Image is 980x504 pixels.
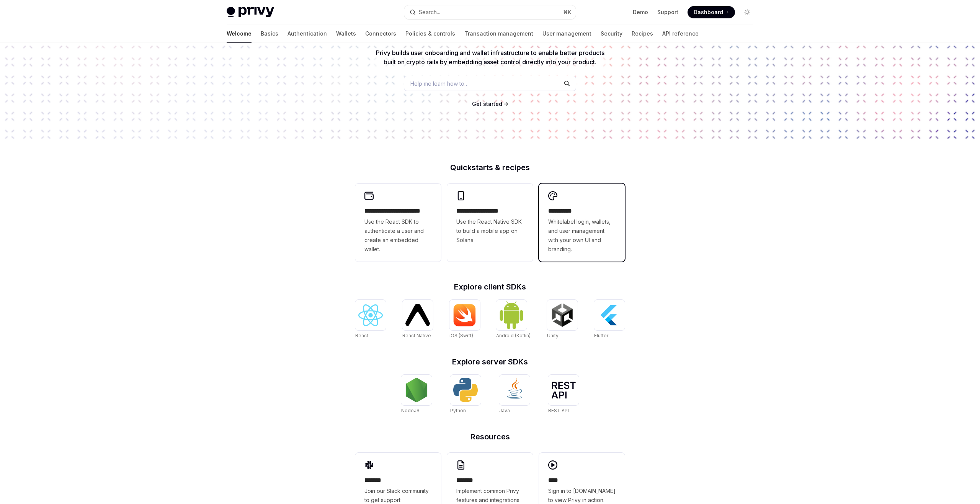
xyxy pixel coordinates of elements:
span: iOS (Swift) [449,333,473,338]
a: User management [542,24,591,43]
a: Transaction management [464,24,533,43]
img: Android (Kotlin) [499,301,524,329]
img: Flutter [597,303,622,327]
a: Connectors [365,24,396,43]
img: Java [502,378,527,402]
span: ⌘ K [563,9,571,15]
a: REST APIREST API [548,375,579,415]
span: Flutter [594,333,608,338]
img: Python [453,378,478,402]
span: Use the React SDK to authenticate a user and create an embedded wallet. [364,217,432,254]
a: Demo [633,8,648,16]
img: React Native [405,304,430,326]
button: Toggle dark mode [741,6,753,18]
a: Welcome [227,24,252,43]
a: React NativeReact Native [402,300,433,340]
span: Python [450,408,466,413]
img: REST API [551,382,576,398]
a: Wallets [336,24,356,43]
a: **** *****Whitelabel login, wallets, and user management with your own UI and branding. [539,184,625,262]
span: Use the React Native SDK to build a mobile app on Solana. [456,217,524,245]
a: NodeJSNodeJS [401,375,432,415]
span: Get started [472,101,502,107]
span: REST API [548,408,569,413]
a: API reference [662,24,699,43]
a: Security [601,24,622,43]
a: **** **** **** ***Use the React Native SDK to build a mobile app on Solana. [447,184,533,262]
a: iOS (Swift)iOS (Swift) [449,300,480,340]
a: PythonPython [450,375,481,415]
span: Privy builds user onboarding and wallet infrastructure to enable better products built on crypto ... [376,49,604,66]
img: light logo [227,7,274,18]
a: JavaJava [499,375,530,415]
img: Unity [550,303,575,327]
a: Android (Kotlin)Android (Kotlin) [496,300,531,340]
a: Support [657,8,678,16]
button: Open search [404,5,576,19]
a: Get started [472,100,502,108]
div: Search... [419,8,440,17]
a: Policies & controls [405,24,455,43]
a: ReactReact [355,300,386,340]
span: Java [499,408,510,413]
span: React Native [402,333,431,338]
span: Unity [547,333,559,338]
h2: Explore client SDKs [355,283,625,291]
img: NodeJS [404,378,429,402]
span: React [355,333,368,338]
a: Basics [261,24,278,43]
img: iOS (Swift) [452,304,477,327]
span: NodeJS [401,408,420,413]
img: React [358,304,383,326]
h2: Resources [355,433,625,441]
span: Whitelabel login, wallets, and user management with your own UI and branding. [548,217,616,254]
h2: Explore server SDKs [355,358,625,366]
span: Help me learn how to… [410,80,469,88]
a: UnityUnity [547,300,578,340]
span: Android (Kotlin) [496,333,531,338]
h2: Quickstarts & recipes [355,164,625,171]
a: Authentication [287,24,327,43]
a: Recipes [632,24,653,43]
a: FlutterFlutter [594,300,625,340]
span: Dashboard [694,8,723,16]
a: Dashboard [688,6,735,18]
